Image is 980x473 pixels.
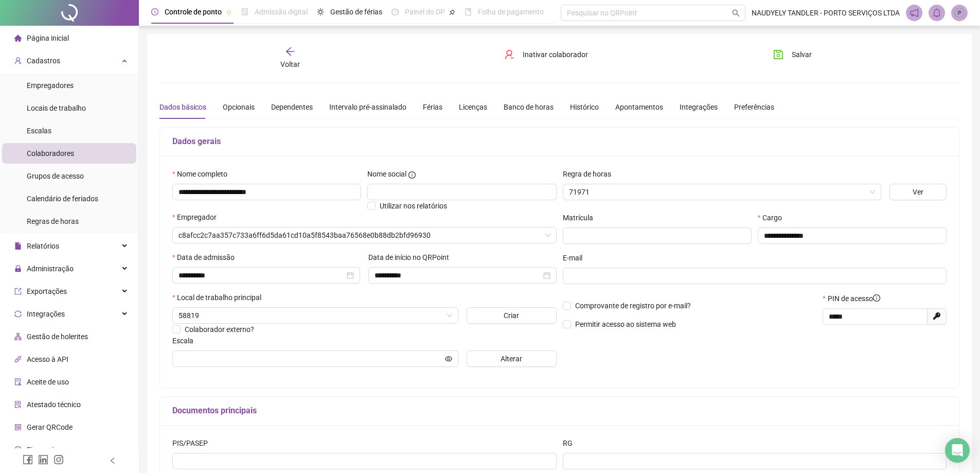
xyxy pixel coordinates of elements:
[255,8,308,16] span: Admissão digital
[27,195,98,203] span: Calendário de feriados
[14,446,22,453] span: dollar
[504,310,519,321] span: Criar
[615,101,663,113] div: Apontamentos
[226,9,232,15] span: pushpin
[14,288,22,295] span: export
[27,287,67,295] span: Exportações
[27,34,69,42] span: Página inicial
[14,378,22,386] span: audit
[405,8,445,16] span: Painel do DP
[27,310,65,318] span: Integrações
[367,168,406,180] span: Nome social
[680,101,718,113] div: Integrações
[501,353,522,364] span: Alterar
[27,81,74,90] span: Empregadores
[27,57,60,65] span: Cadastros
[27,242,59,250] span: Relatórios
[27,423,73,431] span: Gerar QRCode
[575,302,691,310] span: Comprovante de registro por e-mail?
[478,8,544,16] span: Folha de pagamento
[285,46,295,57] span: arrow-left
[27,446,60,454] span: Financeiro
[467,307,557,324] button: Criar
[241,8,248,15] span: file-done
[179,308,452,323] span: 58819
[38,454,48,465] span: linkedin
[563,212,600,223] label: Matrícula
[932,8,941,17] span: bell
[913,186,923,198] span: Ver
[27,332,88,341] span: Gestão de holerites
[773,49,783,60] span: save
[14,242,22,250] span: file
[449,9,455,15] span: pushpin
[952,5,967,21] img: 72311
[172,335,200,346] label: Escala
[27,355,68,363] span: Acesso à API
[14,424,22,431] span: qrcode
[172,212,223,223] label: Empregador
[945,438,970,463] div: Open Intercom Messenger
[873,294,880,302] span: info-circle
[27,172,84,180] span: Grupos de acesso
[408,171,416,179] span: info-circle
[14,57,22,64] span: user-add
[271,101,313,113] div: Dependentes
[14,265,22,272] span: lock
[732,9,740,17] span: search
[504,49,514,60] span: user-delete
[368,252,456,263] label: Data de início no QRPoint
[563,168,618,180] label: Regra de horas
[27,217,79,225] span: Regras de horas
[172,168,234,180] label: Nome completo
[563,437,579,449] label: RG
[889,184,947,200] button: Ver
[758,212,789,223] label: Cargo
[423,101,442,113] div: Férias
[504,101,554,113] div: Banco de horas
[734,101,774,113] div: Preferências
[317,8,324,15] span: sun
[27,378,69,386] span: Aceite de uso
[14,356,22,363] span: api
[280,60,300,68] span: Voltar
[151,8,158,15] span: clock-circle
[752,7,900,19] span: NAUDYELY TANDLER - PORTO SERVIÇOS LTDA
[523,49,588,60] span: Inativar colaborador
[391,8,399,15] span: dashboard
[159,101,206,113] div: Dados básicos
[329,101,406,113] div: Intervalo pré-assinalado
[179,227,550,243] span: c8afcc2c7aa357c733a6ff6d5da61cd10a5f8543baa76568e0b88db2bfd96930
[223,101,255,113] div: Opcionais
[14,310,22,318] span: sync
[14,34,22,42] span: home
[172,437,215,449] label: PIS/PASEP
[27,127,51,135] span: Escalas
[172,405,947,417] h5: Documentos principais
[569,184,875,200] span: 71971
[27,104,86,112] span: Locais de trabalho
[54,454,64,465] span: instagram
[172,292,268,303] label: Local de trabalho principal
[27,400,81,409] span: Atestado técnico
[570,101,599,113] div: Histórico
[27,265,74,273] span: Administração
[330,8,382,16] span: Gestão de férias
[172,135,947,148] h5: Dados gerais
[459,101,487,113] div: Licenças
[14,401,22,408] span: solution
[496,46,596,63] button: Inativar colaborador
[465,8,472,15] span: book
[828,293,880,304] span: PIN de acesso
[792,49,812,60] span: Salvar
[910,8,919,17] span: notification
[765,46,819,63] button: Salvar
[27,149,74,157] span: Colaboradores
[563,252,589,264] label: E-mail
[172,252,241,263] label: Data de admissão
[14,333,22,340] span: apartment
[165,8,222,16] span: Controle de ponto
[445,355,452,362] span: eye
[185,325,254,334] span: Colaborador externo?
[575,320,676,328] span: Permitir acesso ao sistema web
